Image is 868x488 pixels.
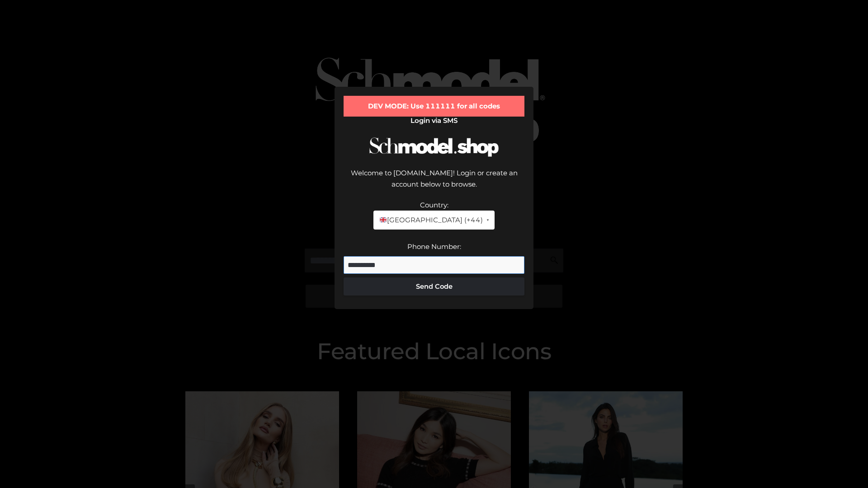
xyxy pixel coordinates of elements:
[379,214,482,226] span: [GEOGRAPHIC_DATA] (+44)
[380,216,387,223] img: 🇬🇧
[344,117,524,125] h2: Login via SMS
[344,277,524,296] button: Send Code
[407,242,461,251] label: Phone Number:
[344,96,524,117] div: DEV MODE: Use 111111 for all codes
[366,129,502,165] img: Schmodel Logo
[420,201,448,209] label: Country:
[344,167,524,199] div: Welcome to [DOMAIN_NAME]! Login or create an account below to browse.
